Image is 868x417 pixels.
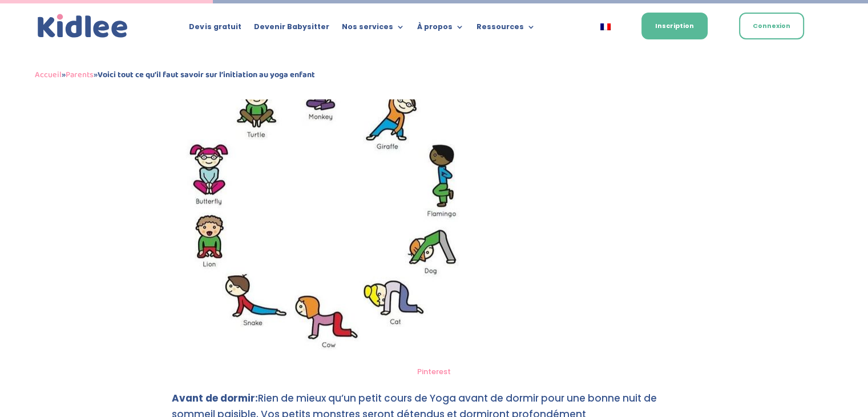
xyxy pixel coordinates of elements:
[35,68,315,82] span: » »
[476,23,535,35] a: Ressources
[341,23,404,35] a: Nos services
[600,23,611,30] img: Français
[172,391,258,405] strong: Avant de dormir:
[172,48,494,360] img: Posture de yoga après l'école
[66,68,94,82] a: Parents
[189,23,241,35] a: Devis gratuit
[417,366,451,377] a: Pinterest
[35,68,62,82] a: Accueil
[98,68,315,82] strong: Voici tout ce qu’il faut savoir sur l’initiation au yoga enfant
[35,11,131,41] a: Kidlee Logo
[253,23,329,35] a: Devenir Babysitter
[417,23,463,35] a: À propos
[35,11,131,41] img: logo_kidlee_bleu
[641,13,708,39] a: Inscription
[739,13,804,39] a: Connexion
